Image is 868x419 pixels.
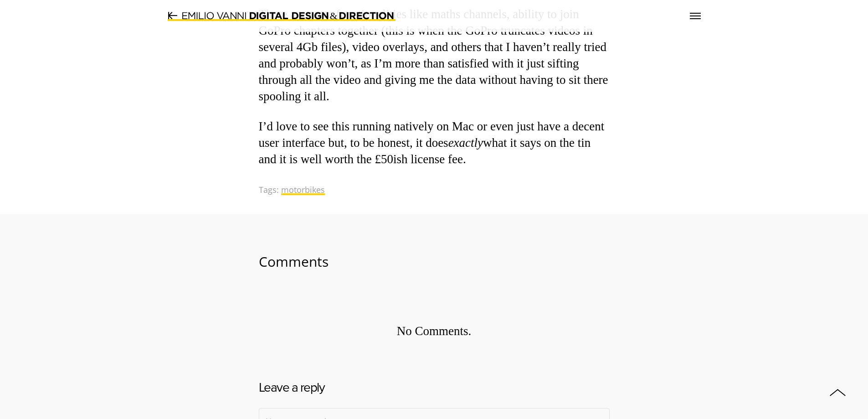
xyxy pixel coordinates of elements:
span: Leave a reply [259,378,325,397]
p: I’d love to see this run­ning native­ly on Mac or even just have a decent user inter­face but, to... [259,119,610,168]
p: There are extra func­tion­al­i­ties like maths chan­nels, abil­i­ty to join GoPro chap­ters toget... [259,6,610,105]
em: exact­ly [448,136,483,150]
a: motorbikes [281,184,325,195]
text: & [330,10,338,21]
span: Tags: [259,184,279,195]
div: Comments [259,214,610,296]
p: No Comments. [259,296,610,367]
a: & [168,11,395,21]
